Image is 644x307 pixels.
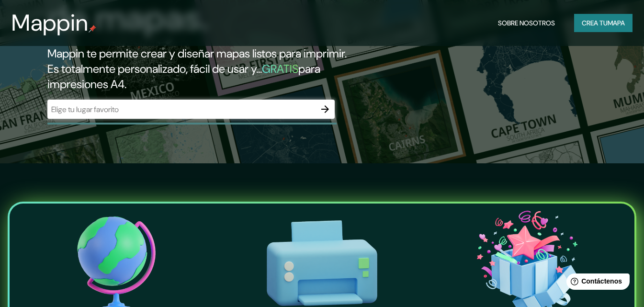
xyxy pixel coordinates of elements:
[494,14,559,32] button: Sobre nosotros
[498,19,555,27] font: Sobre nosotros
[608,19,625,27] font: mapa
[574,14,633,32] button: Crea tumapa
[47,61,262,76] font: Es totalmente personalizado, fácil de usar y...
[582,19,608,27] font: Crea tu
[11,8,89,38] font: Mappin
[262,61,298,76] font: GRATIS
[559,270,633,296] iframe: Lanzador de widgets de ayuda
[89,25,96,33] img: pin de mapeo
[47,46,347,61] font: Mappin te permite crear y diseñar mapas listos para imprimir.
[47,61,320,91] font: para impresiones A4.
[47,104,316,115] input: Elige tu lugar favorito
